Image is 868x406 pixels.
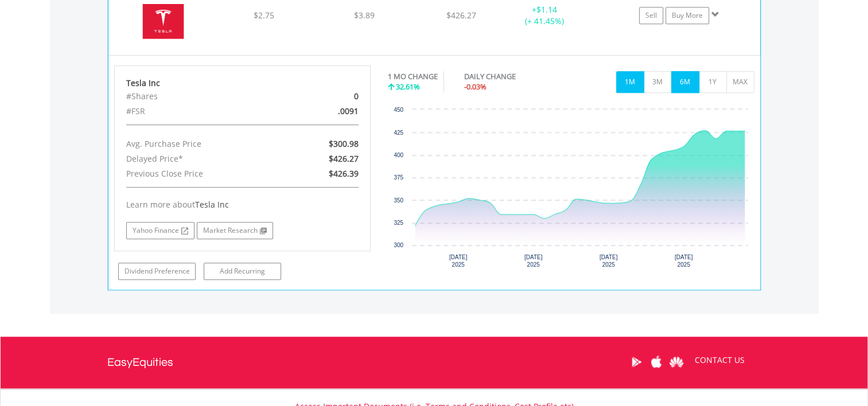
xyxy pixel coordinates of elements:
[388,104,754,276] div: Chart. Highcharts interactive chart.
[501,4,587,27] div: + (+ 41.45%)
[665,7,709,24] a: Buy More
[394,242,403,248] text: 300
[204,263,281,280] a: Add Recurring
[388,71,438,82] div: 1 MO CHANGE
[118,263,196,280] a: Dividend Preference
[396,81,420,92] span: 32.61%
[394,152,403,158] text: 400
[195,199,229,210] span: Tesla Inc
[118,151,284,166] div: Delayed Price*
[329,168,359,179] span: $426.39
[284,104,367,119] div: .0091
[600,254,618,268] text: [DATE] 2025
[675,254,693,268] text: [DATE] 2025
[394,130,403,136] text: 425
[524,254,543,268] text: [DATE] 2025
[464,81,486,92] span: -0.03%
[284,89,367,104] div: 0
[671,71,699,93] button: 6M
[667,344,687,380] a: Huawei
[394,220,403,226] text: 325
[699,71,727,93] button: 1Y
[118,166,284,181] div: Previous Close Price
[394,107,403,113] text: 450
[329,153,359,164] span: $426.27
[197,222,273,239] a: Market Research
[626,344,647,380] a: Google Play
[126,199,359,210] div: Learn more about
[329,138,359,149] span: $300.98
[726,71,754,93] button: MAX
[446,10,476,21] span: $426.27
[354,10,375,21] span: $3.89
[107,337,173,388] a: EasyEquities
[536,4,556,15] span: $1.14
[449,254,468,268] text: [DATE] 2025
[118,136,284,151] div: Avg. Purchase Price
[394,197,403,204] text: 350
[639,7,663,24] a: Sell
[644,71,672,93] button: 3M
[254,10,274,21] span: $2.75
[616,71,644,93] button: 1M
[647,344,667,380] a: Apple
[126,222,194,239] a: Yahoo Finance
[126,77,359,89] div: Tesla Inc
[118,89,284,104] div: #Shares
[687,344,753,376] a: CONTACT US
[118,104,284,119] div: #FSR
[388,104,754,276] svg: Interactive chart
[464,71,556,82] div: DAILY CHANGE
[394,174,403,181] text: 375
